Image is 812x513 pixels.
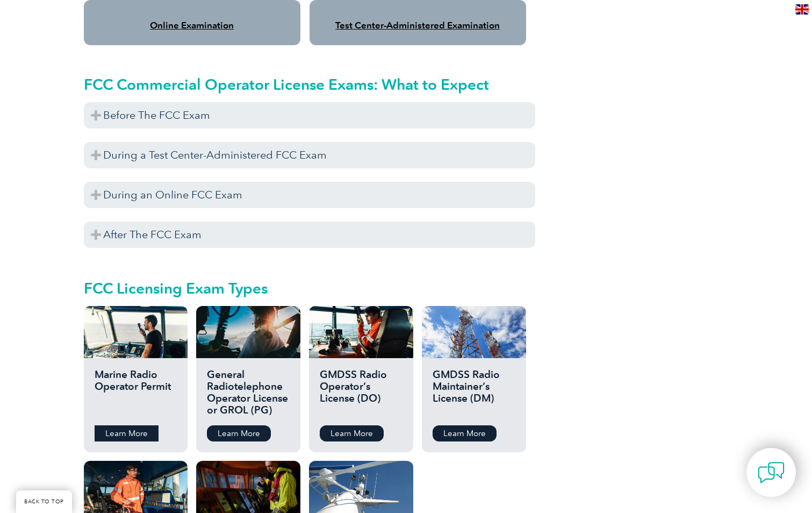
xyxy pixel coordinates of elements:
[207,369,289,417] h2: General Radiotelephone Operator License or GROL (PG)
[16,490,72,513] a: BACK TO TOP
[84,142,535,168] h3: During a Test Center-Administered FCC Exam
[95,425,159,441] a: Learn More
[84,76,535,93] h2: FCC Commercial Operator License Exams: What to Expect
[150,20,234,31] a: Online Examination
[95,369,177,417] h2: Marine Radio Operator Permit
[320,369,402,417] h2: GMDSS Radio Operator’s License (DO)
[335,20,500,31] a: Test Center-Administered Examination
[84,182,535,208] h3: During an Online FCC Exam
[84,222,535,248] h3: After The FCC Exam
[758,459,785,486] img: contact-chat.png
[207,425,271,441] a: Learn More
[433,369,515,417] h2: GMDSS Radio Maintainer’s License (DM)
[320,425,384,441] a: Learn More
[795,4,809,15] img: en
[84,102,535,129] h3: Before The FCC Exam
[84,280,535,297] h2: FCC Licensing Exam Types
[433,425,497,441] a: Learn More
